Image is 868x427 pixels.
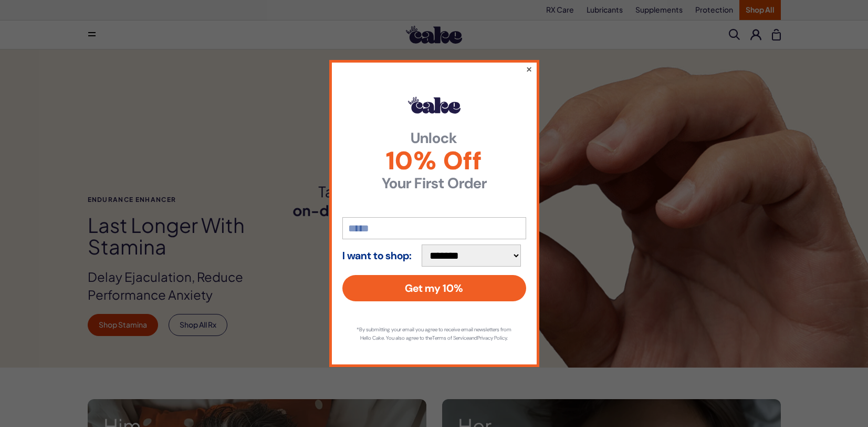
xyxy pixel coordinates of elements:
img: Hello Cake [408,97,461,114]
a: Privacy Policy [477,334,507,341]
button: Get my 10% [342,275,526,301]
strong: Your First Order [342,176,526,191]
button: × [525,63,532,75]
span: 10% Off [342,148,526,174]
strong: I want to shop: [342,250,412,261]
a: Terms of Service [432,334,469,341]
strong: Unlock [342,131,526,146]
p: *By submitting your email you agree to receive email newsletters from Hello Cake. You also agree ... [353,326,516,342]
